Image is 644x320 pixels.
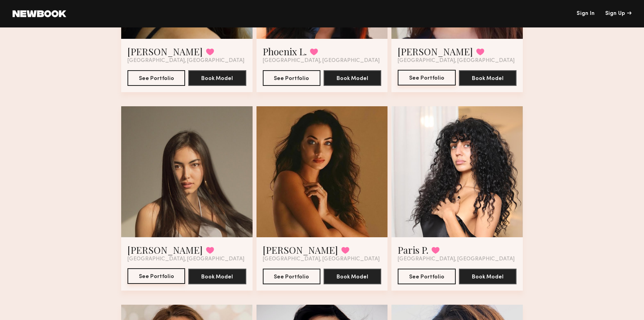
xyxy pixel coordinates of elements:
span: [GEOGRAPHIC_DATA], [GEOGRAPHIC_DATA] [398,58,515,64]
a: See Portfolio [398,70,455,86]
a: Book Model [188,75,246,81]
span: [GEOGRAPHIC_DATA], [GEOGRAPHIC_DATA] [127,256,244,262]
button: Book Model [188,269,246,284]
button: Book Model [459,70,517,86]
a: Book Model [324,273,381,280]
a: Paris P. [398,244,428,256]
button: See Portfolio [398,269,455,284]
button: Book Model [324,269,381,284]
span: [GEOGRAPHIC_DATA], [GEOGRAPHIC_DATA] [127,58,244,64]
span: [GEOGRAPHIC_DATA], [GEOGRAPHIC_DATA] [263,58,380,64]
a: [PERSON_NAME] [263,244,338,256]
button: See Portfolio [263,269,320,284]
button: See Portfolio [398,70,455,85]
button: Book Model [459,269,517,284]
a: [PERSON_NAME] [127,244,203,256]
a: [PERSON_NAME] [127,45,203,58]
span: [GEOGRAPHIC_DATA], [GEOGRAPHIC_DATA] [398,256,515,262]
button: See Portfolio [263,70,320,86]
button: Book Model [324,70,381,86]
a: Book Model [459,273,517,280]
a: Book Model [459,75,517,81]
button: See Portfolio [127,70,185,86]
span: [GEOGRAPHIC_DATA], [GEOGRAPHIC_DATA] [263,256,380,262]
a: See Portfolio [127,269,185,284]
a: [PERSON_NAME] [398,45,473,58]
a: Sign In [577,11,595,16]
div: Sign Up [605,11,631,16]
button: See Portfolio [127,268,185,284]
button: Book Model [188,70,246,86]
a: Book Model [188,273,246,280]
a: Phoenix L. [263,45,307,58]
a: Book Model [324,75,381,81]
